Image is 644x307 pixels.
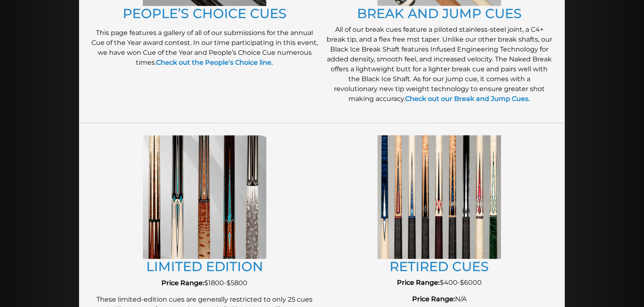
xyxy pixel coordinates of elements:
[326,25,553,104] p: All of our break cues feature a piloted stainless-steel joint, a C4+ break tip, and a flex free m...
[326,294,553,304] p: N/A
[91,28,318,68] p: This page features a gallery of all of our submissions for the annual Cue of the Year award conte...
[162,279,205,287] strong: Price Range:
[412,295,455,303] strong: Price Range:
[123,5,287,21] a: PEOPLE’S CHOICE CUES
[397,279,440,286] strong: Price Range:
[326,278,553,288] p: $400-$6000
[156,59,273,66] a: Check out the People’s Choice line.
[357,5,522,21] a: BREAK AND JUMP CUES
[390,258,489,274] a: RETIRED CUES
[406,95,530,103] a: Check out our Break and Jump Cues.
[91,278,318,288] p: $1800-$5800
[146,258,263,274] a: LIMITED EDITION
